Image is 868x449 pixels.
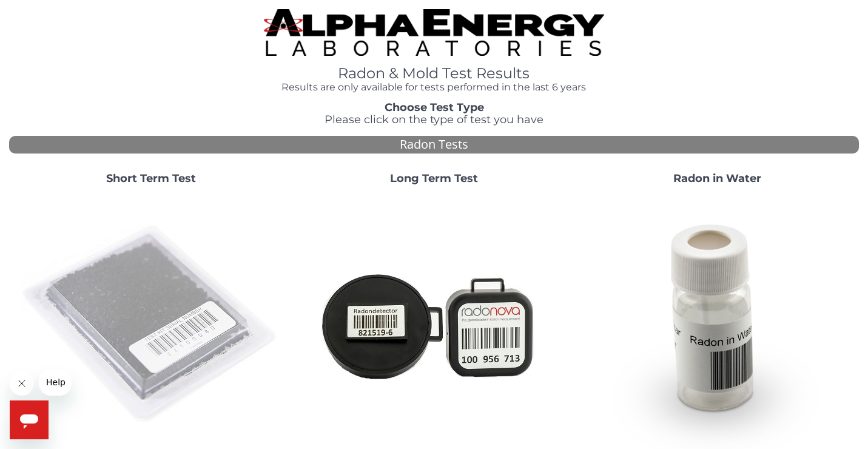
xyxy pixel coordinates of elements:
strong: Long Term Test [390,172,478,185]
strong: Radon in Water [673,172,761,185]
iframe: Message from company [39,369,72,396]
iframe: Button to launch messaging window [10,400,49,439]
div: Radon Tests [9,136,859,154]
h4: Results are only available for tests performed in the last 6 years [264,82,604,93]
strong: Choose Test Type [385,101,484,114]
span: Please click on the type of test you have [325,113,543,126]
img: TightCrop.jpg [264,9,604,56]
strong: Short Term Test [106,172,196,185]
iframe: Close message [10,371,34,396]
h1: Radon & Mold Test Results [264,66,604,81]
